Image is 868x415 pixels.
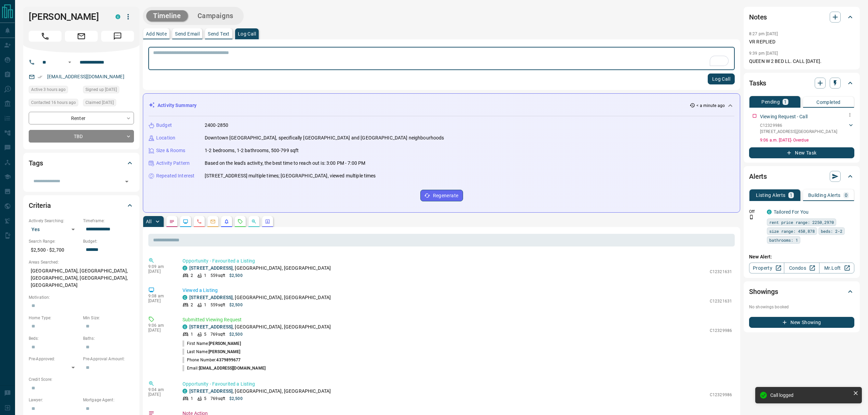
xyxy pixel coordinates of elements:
[146,219,151,224] p: All
[808,193,841,198] p: Building Alerts
[189,295,233,300] a: [STREET_ADDRESS]
[790,193,792,198] p: 1
[749,253,854,260] p: New Alert:
[66,58,74,66] button: Open
[819,263,854,273] a: Mr.Loft
[148,298,172,303] p: [DATE]
[116,14,120,19] div: condos.ca
[845,193,847,198] p: 0
[710,392,732,398] p: C12329986
[749,78,766,89] h2: Tasks
[710,327,732,334] p: C12329986
[158,102,196,109] p: Activity Summary
[85,99,114,106] span: Claimed [DATE]
[816,100,841,105] p: Completed
[208,349,240,354] span: [PERSON_NAME]
[182,357,241,363] p: Phone Number:
[47,74,124,79] a: [EMAIL_ADDRESS][DOMAIN_NAME]
[182,380,732,388] p: Opportunity - Favourited a Listing
[749,38,854,45] p: VR REPLIED
[83,335,134,342] p: Baths:
[774,209,809,215] a: Tailored For You
[760,113,808,120] p: Viewing Request - Call
[182,266,187,270] div: condos.ca
[769,237,798,243] span: bathrooms: 1
[29,158,43,169] h2: Tags
[238,31,256,36] p: Log Call
[148,323,172,328] p: 9:06 am
[122,177,132,186] button: Open
[85,86,117,93] span: Signed up [DATE]
[760,122,837,129] p: C12329986
[169,219,175,224] svg: Notes
[83,238,134,244] p: Budget:
[210,219,216,224] svg: Emails
[761,99,780,104] p: Pending
[83,397,134,403] p: Mortgage Agent:
[83,86,134,95] div: Tue Aug 12 2025
[784,263,819,273] a: Condos
[265,219,270,224] svg: Agent Actions
[216,358,241,362] span: 4379899677
[211,272,225,279] p: 559 sqft
[749,9,854,25] div: Notes
[769,219,834,226] span: rent price range: 2250,2970
[189,265,331,272] p: , [GEOGRAPHIC_DATA], [GEOGRAPHIC_DATA]
[148,392,172,397] p: [DATE]
[182,257,732,265] p: Opportunity - Favourited a Listing
[749,171,767,182] h2: Alerts
[182,389,187,393] div: condos.ca
[153,50,730,67] textarea: To enrich screen reader interactions, please activate Accessibility in Grammarly extension settings
[211,396,225,402] p: 769 sqft
[29,218,80,224] p: Actively Searching:
[191,396,193,402] p: 1
[29,335,80,342] p: Beds:
[29,265,134,291] p: [GEOGRAPHIC_DATA], [GEOGRAPHIC_DATA], [GEOGRAPHIC_DATA], [GEOGRAPHIC_DATA], [GEOGRAPHIC_DATA]
[224,219,229,224] svg: Listing Alerts
[204,272,206,279] p: 1
[29,99,80,108] div: Wed Aug 13 2025
[211,302,225,308] p: 559 sqft
[821,228,842,235] span: beds: 2-2
[182,287,732,294] p: Viewed a Listing
[83,315,134,321] p: Min Size:
[749,263,784,273] a: Property
[148,269,172,274] p: [DATE]
[749,286,778,297] h2: Showings
[749,215,754,219] svg: Push Notification Only
[156,122,172,129] p: Budget
[182,340,241,347] p: First Name:
[29,86,80,95] div: Thu Aug 14 2025
[211,331,225,337] p: 769 sqft
[749,58,854,65] p: QUEEN W 2 BED LL. CALL [DATE].
[101,31,134,42] span: Message
[749,283,854,300] div: Showings
[749,75,854,91] div: Tasks
[29,155,134,171] div: Tags
[749,304,854,310] p: No showings booked
[229,272,243,279] p: $2,500
[29,224,80,235] div: Yes
[182,324,187,329] div: condos.ca
[29,197,134,214] div: Criteria
[749,12,767,23] h2: Notes
[189,265,233,271] a: [STREET_ADDRESS]
[29,376,134,383] p: Credit Score:
[204,331,206,337] p: 5
[156,147,186,154] p: Size & Rooms
[148,264,172,269] p: 9:09 am
[784,99,787,104] p: 1
[29,238,80,244] p: Search Range:
[31,86,66,93] span: Active 3 hours ago
[29,244,80,256] p: $2,500 - $2,700
[749,31,778,36] p: 8:27 pm [DATE]
[749,317,854,328] button: New Showing
[191,331,193,337] p: 1
[205,134,444,142] p: Downtown [GEOGRAPHIC_DATA], specifically [GEOGRAPHIC_DATA] and [GEOGRAPHIC_DATA] neighbourhoods
[189,323,331,331] p: , [GEOGRAPHIC_DATA], [GEOGRAPHIC_DATA]
[189,294,331,301] p: , [GEOGRAPHIC_DATA], [GEOGRAPHIC_DATA]
[31,99,76,106] span: Contacted 16 hours ago
[760,121,854,136] div: C12329986[STREET_ADDRESS],[GEOGRAPHIC_DATA]
[29,200,51,211] h2: Criteria
[238,219,243,224] svg: Requests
